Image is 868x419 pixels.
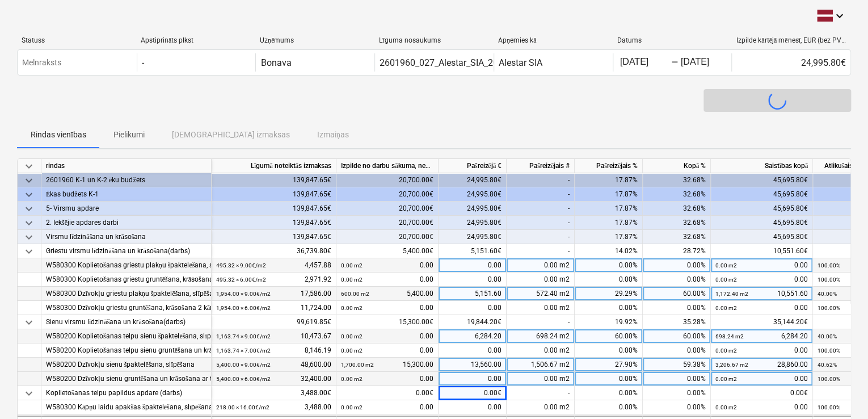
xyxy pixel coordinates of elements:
div: Koplietošanas telpu papildus apdare (darbs) [46,386,207,400]
div: 0.00% [643,343,711,358]
div: 13,560.00 [439,358,507,372]
div: - [671,59,679,66]
div: 10,473.67 [216,329,331,343]
div: 45,695.80€ [711,202,813,216]
div: rindas [41,159,212,173]
div: 5,151.60€ [439,244,507,258]
span: keyboard_arrow_down [22,174,36,187]
div: 0.00% [643,301,711,315]
div: Izpilde kārtējā mēnesī, EUR (bez PVN) [736,36,846,45]
div: 27.90% [575,358,643,372]
div: 45,695.80€ [711,187,813,202]
div: 0.00 m2 [507,258,575,273]
div: 0.00% [575,386,643,400]
small: 0.00 m2 [341,333,363,340]
small: 100.00% [818,305,840,311]
div: 14.02% [575,244,643,258]
div: W580300 Koplietošanas griestu plakņu špaktelēšana, slīpēšana [46,258,207,273]
div: 3,488.00 [216,400,331,414]
div: 99,619.85€ [212,315,336,329]
div: 35,144.20€ [711,315,813,329]
div: 0.00 [341,372,433,386]
div: Virsmu līdzināšana un krāsošana [46,230,207,244]
div: 572.40 m2 [507,287,575,301]
div: 59.38% [643,358,711,372]
small: 1,954.00 × 6.00€ / m2 [216,305,271,311]
div: Bonava [260,57,291,68]
div: 0.00% [575,301,643,315]
small: 0.00 m2 [715,276,737,283]
div: 0.00% [643,400,711,414]
div: 0.00% [643,273,711,287]
div: - [507,187,575,202]
div: W580200 Koplietošanas telpu sienu gruntēšana un krāsošana ar tonētu krāsu 2 kārtās ([DOMAIN_NAME]... [46,343,207,358]
div: Statuss [22,36,132,44]
div: 24,995.80€ [439,202,507,216]
div: 6,284.20 [715,329,808,343]
small: 100.00% [818,276,840,283]
div: 0.00€ [711,386,813,400]
div: 20,700.00€ [336,230,439,244]
div: 0.00% [575,273,643,287]
div: 10,551.60 [715,287,808,301]
div: 0.00 m2 [507,372,575,386]
div: 17.87% [575,173,643,187]
small: 5,400.00 × 9.00€ / m2 [216,362,271,368]
div: 32,400.00 [216,372,331,386]
small: 0.00 m2 [341,347,363,354]
div: 139,847.65€ [212,187,336,202]
p: Melnraksts [22,57,61,69]
div: 0.00% [575,343,643,358]
div: 60.00% [643,287,711,301]
div: Pašreizējā € [439,159,507,173]
div: 4,457.88 [216,258,331,273]
div: 0.00 [715,343,808,358]
small: 3,206.67 m2 [715,362,748,368]
div: Griestu virsmu līdzināšana un krāsošana(darbs) [46,244,207,258]
div: 0.00 [439,301,507,315]
div: 0.00 [715,400,808,414]
span: keyboard_arrow_down [22,188,36,202]
div: 45,695.80€ [711,216,813,230]
div: 698.24 m2 [507,329,575,343]
div: 20,700.00€ [336,173,439,187]
div: 0.00 [439,372,507,386]
small: 0.00 m2 [341,404,363,410]
div: 2,971.92 [216,273,331,287]
div: W580300 Dzīvokļu griestu plakņu špaktelēšana, slīpēšana [46,287,207,301]
div: 0.00 [341,301,433,315]
div: - [142,57,144,68]
div: 24,995.80€ [439,187,507,202]
div: Apņemies kā [498,36,608,45]
div: 10,551.60€ [711,244,813,258]
div: Līguma nosaukums [379,36,489,45]
div: 0.00 [341,343,433,358]
span: keyboard_arrow_down [22,202,36,216]
div: 11,724.00 [216,301,331,315]
div: 17.87% [575,216,643,230]
div: 139,847.65€ [212,202,336,216]
div: 5,400.00€ [336,244,439,258]
div: 24,995.80€ [439,173,507,187]
small: 5,400.00 × 6.00€ / m2 [216,376,271,382]
div: 19.92% [575,315,643,329]
div: 0.00% [643,372,711,386]
div: 0.00€ [439,386,507,400]
div: 2601960_027_Alestar_SIA_20250514_Ligums_apdares darbi_T25_2k.pdf [380,57,671,68]
div: 32.68% [643,230,711,244]
div: 0.00 [341,329,433,343]
small: 495.32 × 6.00€ / m2 [216,276,266,283]
small: 100.00% [818,404,840,410]
div: 5- Virsmu apdare [46,202,207,216]
div: 0.00% [643,386,711,400]
div: 0.00% [643,258,711,273]
div: W580300 Koplietošanas griestu gruntēšana, krāsošana 2 kārtās [46,273,207,287]
div: 0.00 [439,343,507,358]
small: 0.00 m2 [715,262,737,269]
small: 1,163.74 × 7.00€ / m2 [216,347,271,354]
div: W580200 Dzīvokļu sienu špaktelēšana, slīpēšana [46,358,207,372]
div: 0.00 [715,301,808,315]
div: Alestar SIA [499,57,542,68]
div: Izpilde no darbu sākuma, neskaitot kārtējā mēneša izpildi [336,159,439,173]
div: 0.00 [715,372,808,386]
